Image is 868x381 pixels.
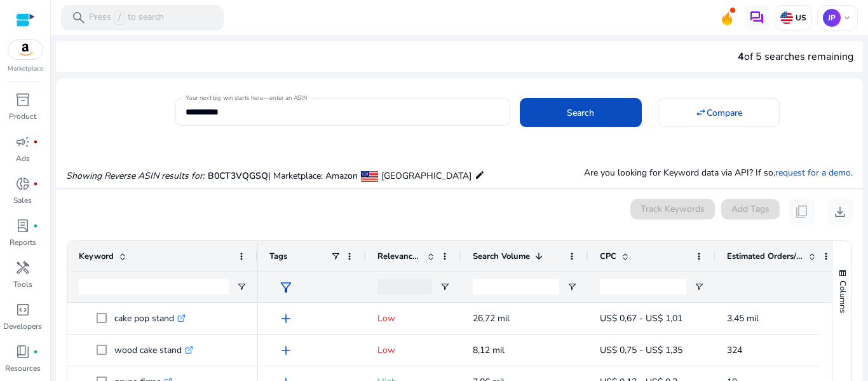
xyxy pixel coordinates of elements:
[269,251,287,262] span: Tags
[5,363,41,374] p: Resources
[71,10,86,25] span: search
[695,107,707,118] mat-icon: swap_horiz
[567,106,594,120] span: Search
[567,282,577,292] button: Open Filter Menu
[738,50,744,64] span: 4
[775,167,851,179] a: request for a demo
[473,312,510,324] span: 26,72 mil
[377,305,450,331] p: Low
[475,167,485,183] mat-icon: edit
[381,170,471,182] span: [GEOGRAPHIC_DATA]
[837,281,848,313] span: Columns
[79,251,114,262] span: Keyword
[727,251,803,262] span: Estimated Orders/Month
[727,312,759,324] span: 3,45 mil
[694,282,704,292] button: Open Filter Menu
[79,279,229,294] input: Keyword Filter Input
[278,311,294,326] span: add
[15,260,31,275] span: handyman
[16,153,30,164] p: Ads
[10,237,36,248] p: Reports
[780,11,793,24] img: us.svg
[842,13,852,23] span: keyboard_arrow_down
[15,344,31,359] span: book_4
[377,251,422,262] span: Relevance Score
[15,92,31,107] span: inventory_2
[33,139,38,144] span: fiber_manual_record
[15,176,31,191] span: donut_small
[473,344,505,356] span: 8,12 mil
[268,170,358,182] span: | Marketplace: Amazon
[114,305,186,331] p: cake pop stand
[236,282,247,292] button: Open Filter Menu
[440,282,450,292] button: Open Filter Menu
[208,170,268,182] span: B0CT3VQGSQ
[473,279,559,294] input: Search Volume Filter Input
[600,344,682,356] span: US$ 0,75 - US$ 1,35
[33,181,38,186] span: fiber_manual_record
[584,166,853,179] p: Are you looking for Keyword data via API? If so, .
[600,251,616,262] span: CPC
[832,204,848,219] span: download
[15,302,31,317] span: code_blocks
[66,170,205,182] i: Showing Reverse ASIN results for:
[114,11,125,25] span: /
[278,343,294,358] span: add
[8,64,43,74] p: Marketplace
[13,279,32,290] p: Tools
[9,111,36,122] p: Product
[600,279,686,294] input: CPC Filter Input
[727,344,742,356] span: 324
[377,337,450,363] p: Low
[114,337,193,363] p: wood cake stand
[15,134,31,149] span: campaign
[33,349,38,354] span: fiber_manual_record
[473,251,530,262] span: Search Volume
[707,106,742,120] span: Compare
[793,13,806,23] p: US
[186,94,307,102] mat-label: Your next big win starts here—enter an ASIN
[823,9,841,27] p: JP
[13,195,32,206] p: Sales
[827,199,853,225] button: download
[520,98,642,127] button: Search
[278,280,294,295] span: filter_alt
[600,312,682,324] span: US$ 0,67 - US$ 1,01
[15,218,31,233] span: lab_profile
[658,98,780,127] button: Compare
[33,223,38,228] span: fiber_manual_record
[3,321,42,332] p: Developers
[89,11,164,25] p: Press to search
[8,40,43,59] img: amazon.svg
[738,49,853,64] div: of 5 searches remaining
